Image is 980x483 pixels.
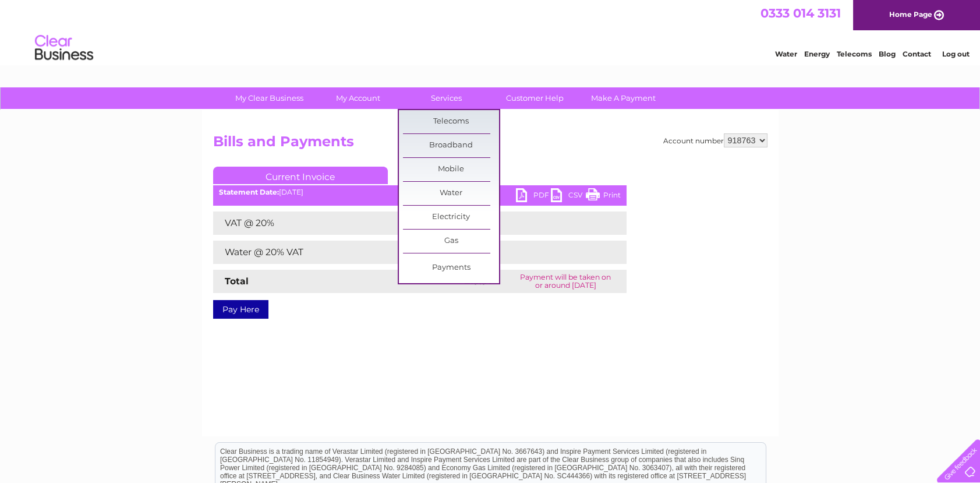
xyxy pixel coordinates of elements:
a: Mobile [403,158,499,181]
a: Log out [942,50,969,58]
h2: Bills and Payments [213,133,767,156]
div: Clear Business is a trading name of Verastar Limited (registered in [GEOGRAPHIC_DATA] No. 3667643... [215,6,766,57]
b: Statement Date: [219,188,279,196]
a: Electricity [403,206,499,229]
a: Print [586,188,621,205]
a: Telecoms [403,110,499,133]
a: Water [775,50,797,58]
a: CSV [551,188,586,205]
a: Broadband [403,134,499,157]
td: Payment will be taken on or around [DATE] [505,270,627,293]
div: Account number [663,133,767,147]
a: Customer Help [487,87,583,109]
img: logo.png [34,30,94,66]
a: Water [403,182,499,205]
a: 0333 014 3131 [760,6,841,20]
a: Services [398,87,494,109]
a: Payments [403,256,499,280]
td: £3.33 [461,211,599,235]
a: PDF [516,188,551,205]
a: Contact [903,50,931,58]
a: Make A Payment [575,87,671,109]
a: Energy [804,50,830,58]
a: Gas [403,230,499,253]
td: £16.64 [461,241,603,264]
div: [DATE] [213,188,627,196]
a: Blog [879,50,896,58]
a: Pay Here [213,300,268,319]
a: Telecoms [837,50,872,58]
a: My Account [310,87,406,109]
td: VAT @ 20% [213,211,461,235]
td: Water @ 20% VAT [213,241,461,264]
a: My Clear Business [221,87,317,109]
a: Current Invoice [213,167,388,184]
strong: Total [225,276,249,287]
